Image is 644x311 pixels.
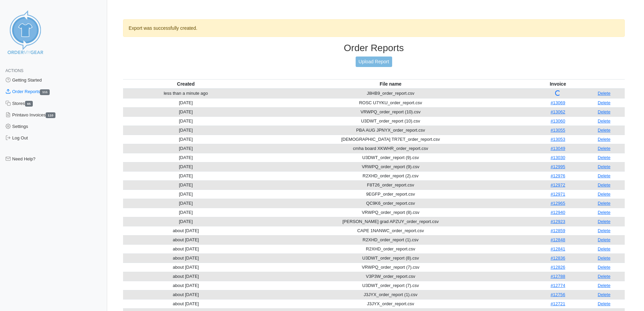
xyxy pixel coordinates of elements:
td: R2XHD_order_report (1).csv [249,235,532,244]
a: #12972 [551,182,565,187]
a: #13062 [551,109,565,114]
td: about [DATE] [123,263,249,272]
span: 65 [25,101,33,107]
a: #12859 [551,228,565,233]
td: [DATE] [123,98,249,107]
td: J8HB9_order_report.csv [249,89,532,98]
h3: Order Reports [123,42,625,54]
a: Delete [598,265,611,270]
a: #12923 [551,219,565,224]
a: Delete [598,228,611,233]
a: Delete [598,283,611,288]
a: Delete [598,155,611,160]
a: Delete [598,109,611,114]
a: Delete [598,100,611,105]
a: #12940 [551,210,565,215]
a: #12965 [551,201,565,206]
a: #12848 [551,237,565,242]
td: U3DWT_order_report (10).csv [249,116,532,126]
a: #12721 [551,301,565,306]
th: Created [123,79,249,89]
a: #13053 [551,137,565,142]
a: Delete [598,128,611,133]
td: [DATE] [123,107,249,116]
a: #12976 [551,173,565,178]
th: File name [249,79,532,89]
a: #13049 [551,146,565,151]
td: VRWPQ_order_report (9).csv [249,162,532,171]
td: VRWPQ_order_report (7).csv [249,263,532,272]
a: #13030 [551,155,565,160]
td: U3DWT_order_report (8).csv [249,253,532,263]
td: [DATE] [123,217,249,226]
a: #12971 [551,192,565,197]
a: Delete [598,182,611,187]
a: Upload Report [356,57,392,67]
a: #12995 [551,164,565,169]
a: Delete [598,164,611,169]
th: Invoice [532,79,583,89]
td: about [DATE] [123,253,249,263]
td: cmha board XKWHR_order_report.csv [249,144,532,153]
td: [DATE] [123,135,249,144]
td: [DATE] [123,190,249,199]
td: J3JYX_order_report (1).csv [249,290,532,299]
a: #12826 [551,265,565,270]
a: Delete [598,237,611,242]
td: [DATE] [123,208,249,217]
a: #12774 [551,283,565,288]
td: [DATE] [123,126,249,135]
td: about [DATE] [123,290,249,299]
a: Delete [598,173,611,178]
a: #12788 [551,274,565,279]
span: 110 [46,112,55,118]
a: Delete [598,246,611,251]
td: 9EGFP_order_report.csv [249,190,532,199]
a: Delete [598,118,611,124]
a: #12841 [551,246,565,251]
td: R2XHD_order_report.csv [249,244,532,253]
td: [DATE] [123,162,249,171]
a: Delete [598,137,611,142]
a: #12756 [551,292,565,297]
td: R2XHD_order_report (2).csv [249,171,532,180]
td: [PERSON_NAME] grad APZUY_order_report.csv [249,217,532,226]
td: less than a minute ago [123,89,249,98]
a: #12836 [551,256,565,261]
a: #13060 [551,118,565,124]
a: Delete [598,210,611,215]
a: Delete [598,91,611,96]
a: Delete [598,192,611,197]
a: Delete [598,274,611,279]
td: VRWPQ_order_report (10).csv [249,107,532,116]
td: PBA AUG JPNYX_order_report.csv [249,126,532,135]
td: VRWPQ_order_report (8).csv [249,208,532,217]
td: J3JYX_order_report.csv [249,299,532,308]
a: Delete [598,201,611,206]
a: Delete [598,292,611,297]
td: about [DATE] [123,299,249,308]
td: about [DATE] [123,235,249,244]
span: Actions [5,68,23,73]
a: Delete [598,301,611,306]
td: [DATE] [123,199,249,208]
td: ROSC U7YKU_order_report.csv [249,98,532,107]
td: about [DATE] [123,281,249,290]
td: about [DATE] [123,226,249,235]
td: [DATE] [123,171,249,180]
td: U3DWT_order_report (9).csv [249,153,532,162]
td: [DATE] [123,153,249,162]
td: V3P3W_order_report.csv [249,272,532,281]
td: CAPE 1NANWC_order_report.csv [249,226,532,235]
td: about [DATE] [123,244,249,253]
a: #13055 [551,128,565,133]
td: [DATE] [123,116,249,126]
div: Export was successfully created. [123,19,625,37]
a: Delete [598,219,611,224]
a: #13069 [551,100,565,105]
td: [DATE] [123,180,249,190]
td: about [DATE] [123,272,249,281]
a: Delete [598,146,611,151]
td: U3DWT_order_report (7).csv [249,281,532,290]
td: [DATE] [123,144,249,153]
